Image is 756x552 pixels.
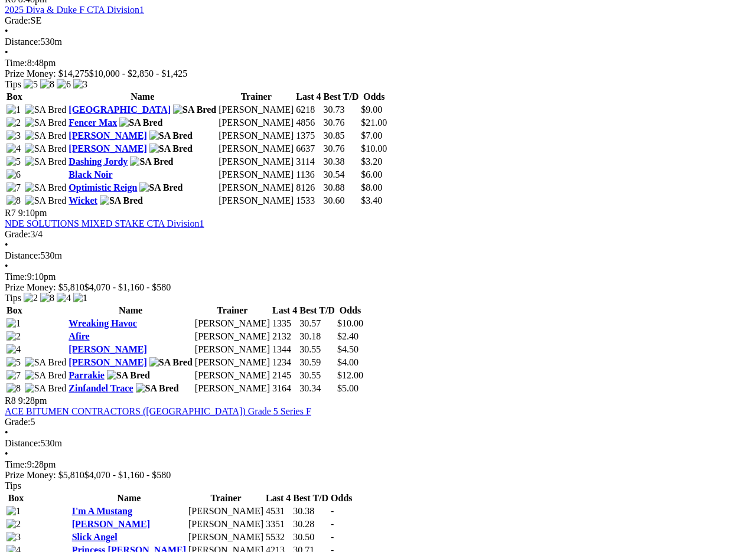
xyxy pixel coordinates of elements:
td: 30.76 [323,143,360,155]
div: 530m [5,250,751,261]
td: [PERSON_NAME] [218,182,294,194]
span: Tips [5,481,21,491]
a: ACE BITUMEN CONTRACTORS ([GEOGRAPHIC_DATA]) Grade 5 Series F [5,406,311,416]
span: $4.50 [337,344,359,354]
a: NDE SOLUTIONS MIXED STAKE CTA Division1 [5,218,204,228]
a: [GEOGRAPHIC_DATA] [69,104,171,115]
img: SA Bred [119,117,162,128]
img: SA Bred [25,383,67,394]
span: $10,000 - $2,850 - $1,425 [89,68,188,79]
td: [PERSON_NAME] [218,117,294,129]
img: 3 [6,130,21,141]
a: Wicket [69,195,97,205]
img: SA Bred [149,130,193,141]
td: 30.57 [299,318,335,329]
img: SA Bred [25,143,67,154]
img: SA Bred [136,383,179,394]
img: 4 [6,344,21,355]
span: Tips [5,293,21,303]
td: [PERSON_NAME] [218,130,294,142]
a: Dashing Jordy [69,156,128,166]
span: Distance: [5,37,40,47]
img: 2 [6,117,21,128]
span: Distance: [5,438,40,448]
a: Slick Angel [72,532,118,542]
a: Fencer Max [69,117,117,128]
span: Box [6,305,22,315]
img: 8 [6,383,21,394]
span: $4,070 - $1,160 - $580 [84,282,171,292]
td: [PERSON_NAME] [218,104,294,116]
td: 4531 [265,505,291,517]
span: Box [8,493,24,503]
td: 30.38 [292,505,329,517]
span: R8 [5,396,16,406]
img: 1 [6,506,21,517]
img: SA Bred [25,130,67,141]
img: 2 [6,519,21,530]
th: Best T/D [323,91,360,103]
td: 30.55 [299,344,335,355]
th: Last 4 [272,305,298,316]
td: 30.50 [292,531,329,543]
span: Distance: [5,250,40,260]
td: [PERSON_NAME] [188,531,264,543]
td: 30.73 [323,104,360,116]
td: 3114 [295,156,321,168]
th: Name [68,305,193,316]
div: Prize Money: $14,275 [5,68,751,79]
td: 30.55 [299,370,335,381]
img: 3 [73,79,87,90]
img: SA Bred [107,370,150,381]
span: Box [6,92,22,102]
img: 6 [6,169,21,180]
th: Best T/D [299,305,335,316]
span: $5.00 [337,383,359,393]
img: 6 [57,79,71,90]
span: - [331,506,334,516]
span: $6.00 [361,169,382,179]
span: • [5,261,8,271]
img: SA Bred [130,156,173,167]
span: 9:10pm [18,208,47,218]
th: Trainer [188,492,264,504]
a: [PERSON_NAME] [69,344,146,354]
img: SA Bred [100,195,143,206]
a: [PERSON_NAME] [69,143,146,153]
a: [PERSON_NAME] [72,519,150,529]
span: $4.00 [337,357,359,367]
td: 8126 [295,182,321,194]
a: Wreaking Havoc [69,318,136,328]
span: $10.00 [337,318,363,328]
td: 30.28 [292,518,329,530]
img: 8 [40,79,54,90]
img: 8 [40,293,54,303]
a: Optimistic Reign [69,182,137,192]
td: [PERSON_NAME] [188,518,264,530]
span: $10.00 [361,143,387,153]
div: Prize Money: $5,810 [5,282,751,293]
div: 9:10pm [5,272,751,282]
img: SA Bred [25,117,67,128]
td: [PERSON_NAME] [194,318,271,329]
th: Odds [330,492,353,504]
a: Zinfandel Trace [69,383,133,393]
div: 5 [5,417,751,427]
img: 2 [24,293,38,303]
td: [PERSON_NAME] [218,169,294,181]
img: 8 [6,195,21,206]
th: Trainer [218,91,294,103]
img: 5 [6,156,21,167]
td: 2132 [272,331,298,342]
td: 6218 [295,104,321,116]
div: 530m [5,438,751,449]
td: 30.54 [323,169,360,181]
td: 3164 [272,383,298,394]
img: 3 [6,532,21,543]
img: 5 [24,79,38,90]
td: 1335 [272,318,298,329]
span: $8.00 [361,182,382,192]
img: SA Bred [25,357,67,368]
a: Afire [69,331,89,341]
th: Last 4 [265,492,291,504]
